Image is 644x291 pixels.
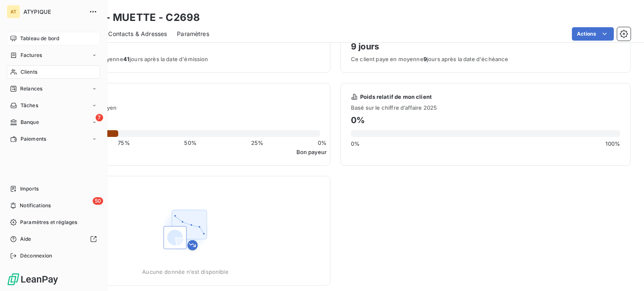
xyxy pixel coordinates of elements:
span: 7 [96,114,103,121]
h4: 41 jours [51,40,320,53]
span: Tâches [21,102,38,109]
span: Notifications [20,202,51,209]
span: 75 % [118,139,130,146]
span: Bon payeur [296,149,327,155]
span: Clients [21,68,37,76]
img: Empty state [158,203,212,257]
span: 100 % [605,140,620,147]
a: Aide [7,232,100,246]
div: AT [7,5,20,18]
span: Basé sur le chiffre d’affaire 2025 [351,104,620,111]
h4: 9 jours [351,40,620,53]
span: Basé sur le retard moyen [41,104,330,111]
span: 50 % [184,139,196,146]
h4: 0 % [351,113,620,127]
span: Relances [20,85,42,93]
span: 41 [123,56,130,62]
span: Déconnexion [20,252,52,260]
h3: OCDE - MUETTE - C2698 [74,10,200,25]
span: Ce client paye en moyenne jours après la date d'émission [51,56,320,62]
span: ATYPIQUE [23,8,84,15]
span: Banque [21,118,39,126]
span: 0 % [318,139,327,146]
span: 0 % [351,140,360,147]
span: Factures [21,52,42,59]
span: 25 % [251,139,263,146]
span: Contacts & Adresses [108,30,167,38]
span: Paramètres [177,30,209,38]
iframe: Intercom live chat [615,263,636,283]
span: Aucune donnée n’est disponible [142,268,229,275]
span: 9 [423,56,427,62]
img: Logo LeanPay [7,273,59,286]
span: Imports [20,185,39,193]
span: Tableau de bord [20,35,59,42]
button: Actions [572,27,614,41]
span: 50 [93,197,103,205]
span: Ce client paye en moyenne jours après la date d'échéance [351,56,620,62]
span: Aide [20,235,31,243]
span: Paiements [21,135,46,143]
span: Poids relatif de mon client [360,93,432,100]
span: Paramètres et réglages [20,219,77,226]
